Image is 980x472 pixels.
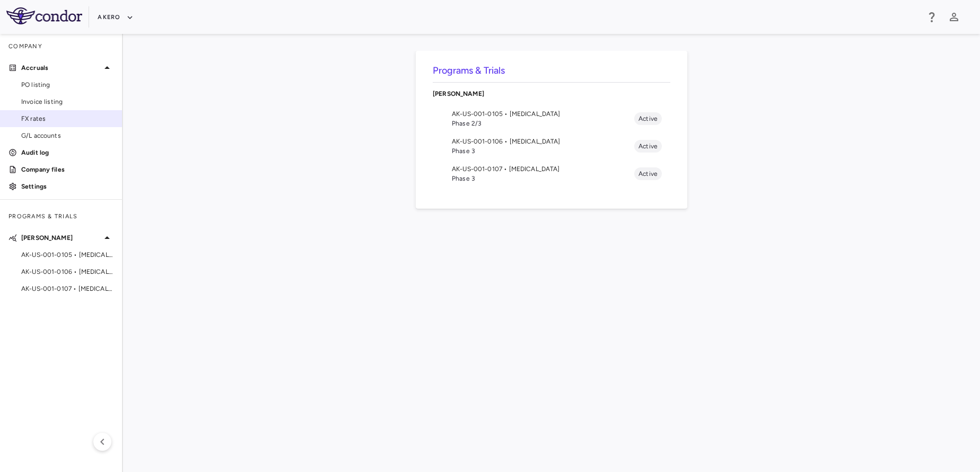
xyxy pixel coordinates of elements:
[21,80,113,90] span: PO listing
[21,131,113,140] span: G/L accounts
[452,137,634,146] span: AK-US-001-0106 • [MEDICAL_DATA]
[21,165,113,174] p: Company files
[6,7,82,24] img: logo-full-SnFGN8VE.png
[433,83,670,105] div: [PERSON_NAME]
[634,141,662,151] span: Active
[98,9,133,26] button: Akero
[21,114,113,123] span: FX rates
[21,63,101,73] p: Accruals
[433,89,670,99] p: [PERSON_NAME]
[634,169,662,179] span: Active
[452,174,634,183] span: Phase 3
[452,164,634,174] span: AK-US-001-0107 • [MEDICAL_DATA]
[433,64,670,78] h6: Programs & Trials
[433,160,670,188] li: AK-US-001-0107 • [MEDICAL_DATA]Phase 3Active
[452,119,634,128] span: Phase 2/3
[21,148,113,157] p: Audit log
[433,132,670,160] li: AK-US-001-0106 • [MEDICAL_DATA]Phase 3Active
[21,233,101,243] p: [PERSON_NAME]
[21,250,113,260] span: AK-US-001-0105 • [MEDICAL_DATA]
[634,114,662,123] span: Active
[21,182,113,191] p: Settings
[21,267,113,277] span: AK-US-001-0106 • [MEDICAL_DATA]
[452,109,634,119] span: AK-US-001-0105 • [MEDICAL_DATA]
[21,97,113,106] span: Invoice listing
[433,105,670,132] li: AK-US-001-0105 • [MEDICAL_DATA]Phase 2/3Active
[452,146,634,156] span: Phase 3
[21,284,113,293] span: AK-US-001-0107 • [MEDICAL_DATA]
